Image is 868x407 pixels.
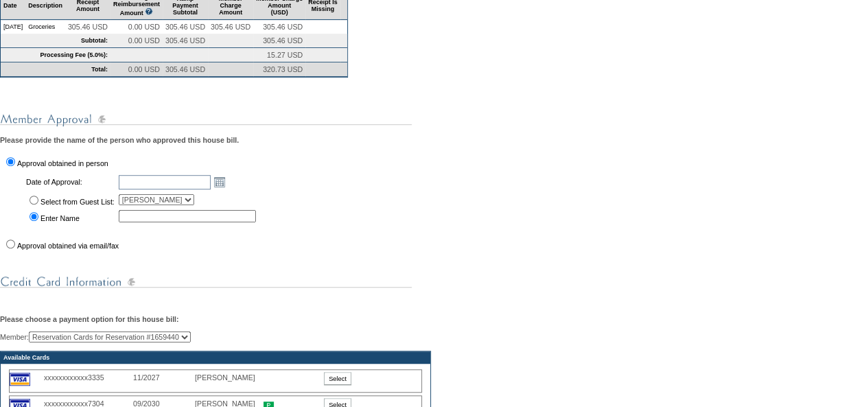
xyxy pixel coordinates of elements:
[263,23,303,31] span: 305.46 USD
[25,20,65,34] td: Groceries
[145,8,153,15] img: questionMark_lightBlue.gif
[40,198,115,206] label: Select from Guest List:
[195,373,263,382] div: [PERSON_NAME]
[17,242,119,250] label: Approval obtained via email/fax
[1,20,25,34] td: [DATE]
[165,65,205,73] span: 305.46 USD
[68,23,108,31] span: 305.46 USD
[1,62,110,77] td: Total:
[44,373,133,382] div: xxxxxxxxxxxx3335
[17,159,108,167] label: Approval obtained in person
[263,65,303,73] span: 320.73 USD
[211,23,250,31] span: 305.46 USD
[1,48,110,62] td: Processing Fee (5.0%):
[324,372,351,385] input: Select
[25,173,116,191] td: Date of Approval:
[1,34,110,48] td: Subtotal:
[128,36,160,45] span: 0.00 USD
[1,351,430,364] td: Available Cards
[10,373,30,386] img: icon_cc_visa.gif
[165,23,205,31] span: 305.46 USD
[263,36,303,45] span: 305.46 USD
[128,23,160,31] span: 0.00 USD
[40,214,80,222] label: Enter Name
[133,373,195,382] div: 11/2027
[165,36,205,45] span: 305.46 USD
[128,65,160,73] span: 0.00 USD
[212,174,227,189] a: Open the calendar popup.
[267,51,303,59] span: 15.27 USD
